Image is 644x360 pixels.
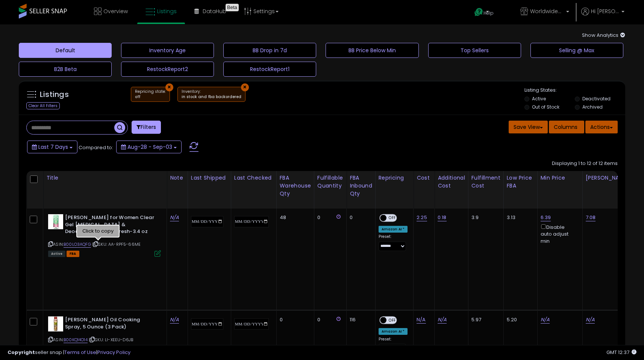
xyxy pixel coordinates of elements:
[541,174,579,182] div: Min Price
[165,83,173,91] button: ×
[97,349,130,356] a: Privacy Policy
[48,214,63,229] img: 31EBcNZaAzL._SL40_.jpg
[241,83,249,91] button: ×
[438,174,465,190] div: Additional Cost
[541,316,550,324] a: N/A
[507,214,532,221] div: 3.13
[48,214,161,256] div: ASIN:
[65,214,156,237] b: [PERSON_NAME] for Women Clear Gel [MEDICAL_DATA] & Deodorant-Powder Fresh-3.4 oz
[350,214,370,221] div: 0
[471,174,500,190] div: Fulfillment Cost
[606,349,636,356] span: 2025-09-11 12:37 GMT
[121,62,214,77] button: RestockReport2
[532,95,546,102] label: Active
[507,174,534,190] div: Low Price FBA
[48,316,161,351] div: ASIN:
[46,174,164,182] div: Title
[438,214,447,221] a: 0.18
[507,316,532,323] div: 5.20
[67,251,79,257] span: FBA
[280,214,308,221] div: 48
[317,214,341,221] div: 0
[157,8,177,15] span: Listings
[231,171,276,209] th: CSV column name: cust_attr_2_Last Checked
[586,316,595,324] a: N/A
[191,174,228,182] div: Last Shipped
[182,94,241,100] div: in stock and fba backordered
[121,43,214,58] button: Inventory Age
[468,2,508,24] a: Help
[26,102,60,109] div: Clear All Filters
[135,94,166,100] div: off
[581,8,624,24] a: Hi [PERSON_NAME]
[135,89,166,100] span: Repricing state :
[483,10,494,16] span: Help
[417,174,431,182] div: Cost
[530,8,564,15] span: WorldwideSuperStore
[170,174,185,182] div: Note
[541,223,577,245] div: Disable auto adjust min
[530,43,623,58] button: Selling @ Max
[65,316,156,332] b: [PERSON_NAME] Oil Cooking Spray, 5 Ounce (3 Pack)
[64,349,96,356] a: Terms of Use
[280,316,308,323] div: 0
[379,226,408,233] div: Amazon AI *
[326,43,418,58] button: BB Price Below Min
[585,121,618,133] button: Actions
[474,8,483,17] i: Get Help
[182,89,241,100] span: Inventory :
[591,8,619,15] span: Hi [PERSON_NAME]
[428,43,521,58] button: Top Sellers
[64,241,91,248] a: B00LO3AQFG
[417,214,427,221] a: 2.25
[19,62,112,77] button: B2B Beta
[280,174,311,198] div: FBA Warehouse Qty
[127,143,172,151] span: Aug-28 - Sep-03
[549,121,584,133] button: Columns
[317,316,341,323] div: 0
[524,87,625,94] p: Listing States:
[223,62,316,77] button: RestockReport1
[48,251,65,257] span: All listings currently available for purchase on Amazon
[552,160,618,167] div: Displaying 1 to 12 of 12 items
[379,337,408,354] div: Preset:
[19,43,112,58] button: Default
[226,4,239,11] div: Tooltip anchor
[40,89,69,100] h5: Listings
[8,349,35,356] strong: Copyright
[586,174,630,182] div: [PERSON_NAME]
[386,317,399,324] span: OFF
[234,174,273,182] div: Last Checked
[48,316,63,331] img: 41CX95+7ZKL._SL40_.jpg
[317,174,343,190] div: Fulfillable Quantity
[188,171,231,209] th: CSV column name: cust_attr_1_Last Shipped
[509,121,548,133] button: Save View
[132,121,161,134] button: Filters
[532,104,559,110] label: Out of Stock
[116,141,182,153] button: Aug-28 - Sep-03
[379,234,408,251] div: Preset:
[541,214,551,221] a: 6.39
[582,32,625,39] span: Show Analytics
[350,316,370,323] div: 116
[554,123,577,131] span: Columns
[103,8,128,15] span: Overview
[386,215,399,221] span: OFF
[379,174,411,182] div: Repricing
[8,349,130,356] div: seller snap | |
[379,328,408,335] div: Amazon AI *
[471,214,498,221] div: 3.9
[89,337,133,343] span: | SKU: LI-XEEU-D6JB
[64,337,88,343] a: B00KQ14O14
[79,144,113,151] span: Compared to:
[586,214,596,221] a: 7.08
[38,143,68,151] span: Last 7 Days
[203,8,226,15] span: DataHub
[170,214,179,221] a: N/A
[170,316,179,324] a: N/A
[582,104,603,110] label: Archived
[417,316,426,324] a: N/A
[471,316,498,323] div: 5.97
[438,316,447,324] a: N/A
[350,174,372,198] div: FBA inbound Qty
